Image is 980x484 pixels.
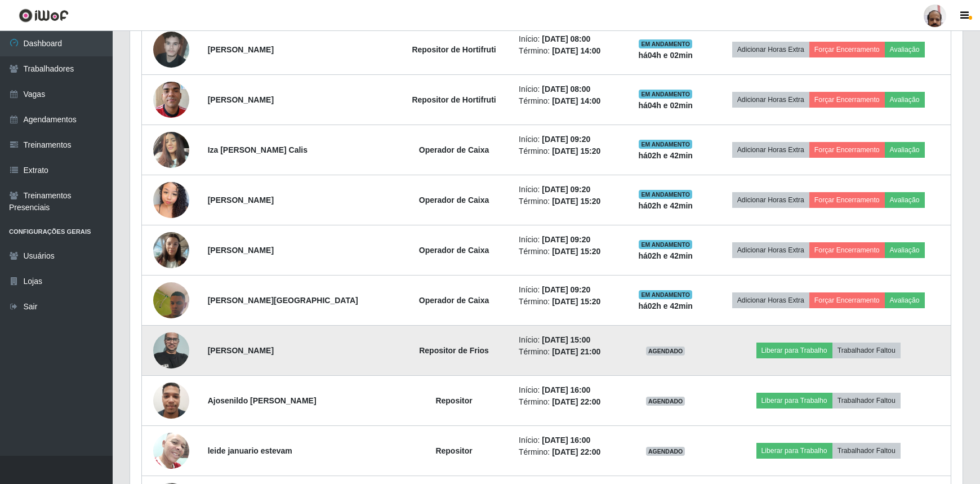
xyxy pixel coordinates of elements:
[756,393,832,408] button: Liberar para Trabalho
[208,296,358,305] strong: [PERSON_NAME][GEOGRAPHIC_DATA]
[552,96,600,105] time: [DATE] 14:00
[542,85,590,94] time: [DATE] 08:00
[435,446,472,455] strong: Repositor
[519,334,618,346] li: Início:
[639,140,692,149] span: EM ANDAMENTO
[732,42,809,57] button: Adicionar Horas Extra
[519,184,618,196] li: Início:
[519,296,618,308] li: Término:
[419,296,489,305] strong: Operador de Caixa
[809,192,885,208] button: Forçar Encerramento
[639,90,692,99] span: EM ANDAMENTO
[519,83,618,95] li: Início:
[412,95,496,104] strong: Repositor de Hortifruti
[519,246,618,257] li: Término:
[208,396,317,405] strong: Ajosenildo [PERSON_NAME]
[885,292,925,308] button: Avaliação
[638,51,693,60] strong: há 04 h e 02 min
[638,151,693,160] strong: há 02 h e 42 min
[519,234,618,246] li: Início:
[208,346,274,355] strong: [PERSON_NAME]
[519,95,618,107] li: Término:
[153,376,189,424] img: 1757524320861.jpeg
[809,242,885,258] button: Forçar Encerramento
[208,95,274,104] strong: [PERSON_NAME]
[542,135,590,144] time: [DATE] 09:20
[412,45,496,54] strong: Repositor de Hortifruti
[885,192,925,208] button: Avaliação
[519,45,618,57] li: Término:
[519,434,618,446] li: Início:
[639,240,692,249] span: EM ANDAMENTO
[19,8,69,23] img: CoreUI Logo
[153,326,189,374] img: 1655148070426.jpeg
[542,335,590,344] time: [DATE] 15:00
[638,301,693,310] strong: há 02 h e 42 min
[809,292,885,308] button: Forçar Encerramento
[756,443,832,459] button: Liberar para Trabalho
[552,297,600,306] time: [DATE] 15:20
[832,443,901,459] button: Trabalhador Faltou
[153,76,189,123] img: 1753556561718.jpeg
[153,25,189,73] img: 1717609421755.jpeg
[435,396,472,405] strong: Repositor
[519,134,618,145] li: Início:
[639,290,692,299] span: EM ANDAMENTO
[208,45,274,54] strong: [PERSON_NAME]
[885,142,925,158] button: Avaliação
[809,142,885,158] button: Forçar Encerramento
[732,242,809,258] button: Adicionar Horas Extra
[809,92,885,108] button: Forçar Encerramento
[208,246,274,255] strong: [PERSON_NAME]
[419,145,489,154] strong: Operador de Caixa
[153,126,189,174] img: 1754675382047.jpeg
[638,201,693,210] strong: há 02 h e 42 min
[638,251,693,260] strong: há 02 h e 42 min
[519,33,618,45] li: Início:
[885,92,925,108] button: Avaliação
[552,46,600,55] time: [DATE] 14:00
[646,447,685,456] span: AGENDADO
[646,397,685,406] span: AGENDADO
[208,446,292,455] strong: leide januario estevam
[552,146,600,156] time: [DATE] 15:20
[153,176,189,224] img: 1735257237444.jpeg
[153,260,189,341] img: 1742995896135.jpeg
[552,397,600,406] time: [DATE] 22:00
[756,343,832,358] button: Liberar para Trabalho
[208,145,308,154] strong: Iza [PERSON_NAME] Calis
[519,196,618,207] li: Término:
[552,247,600,256] time: [DATE] 15:20
[832,393,901,408] button: Trabalhador Faltou
[552,197,600,206] time: [DATE] 15:20
[519,396,618,408] li: Término:
[809,42,885,57] button: Forçar Encerramento
[542,185,590,194] time: [DATE] 09:20
[519,446,618,458] li: Término:
[732,92,809,108] button: Adicionar Horas Extra
[542,436,590,445] time: [DATE] 16:00
[646,347,685,356] span: AGENDADO
[419,246,489,255] strong: Operador de Caixa
[542,34,590,43] time: [DATE] 08:00
[552,347,600,356] time: [DATE] 21:00
[153,226,189,274] img: 1735410099606.jpeg
[639,190,692,199] span: EM ANDAMENTO
[519,284,618,296] li: Início:
[638,101,693,110] strong: há 04 h e 02 min
[208,196,274,205] strong: [PERSON_NAME]
[732,142,809,158] button: Adicionar Horas Extra
[832,343,901,358] button: Trabalhador Faltou
[519,384,618,396] li: Início:
[885,242,925,258] button: Avaliação
[419,346,489,355] strong: Repositor de Frios
[885,42,925,57] button: Avaliação
[552,447,600,456] time: [DATE] 22:00
[519,346,618,358] li: Término:
[542,235,590,244] time: [DATE] 09:20
[639,39,692,48] span: EM ANDAMENTO
[419,196,489,205] strong: Operador de Caixa
[542,385,590,394] time: [DATE] 16:00
[732,292,809,308] button: Adicionar Horas Extra
[153,427,189,474] img: 1755915941473.jpeg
